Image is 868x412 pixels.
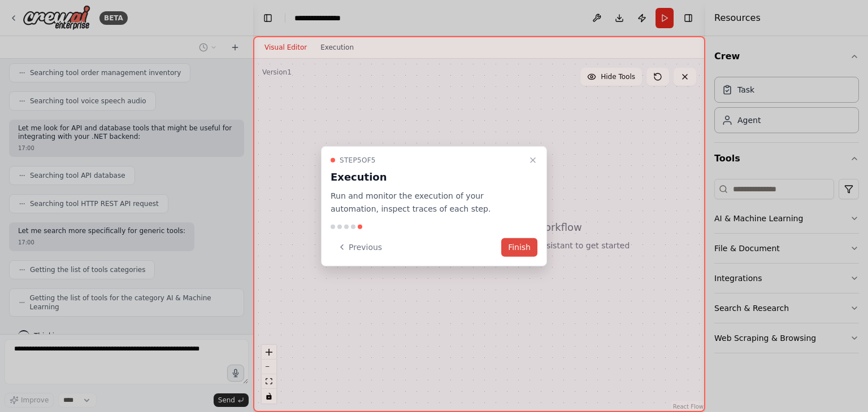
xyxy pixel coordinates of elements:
span: Step 5 of 5 [340,156,376,165]
button: Previous [331,238,389,256]
button: Close walkthrough [526,154,540,167]
button: Hide left sidebar [260,10,276,26]
h3: Execution [331,169,524,185]
button: Finish [501,238,537,256]
p: Run and monitor the execution of your automation, inspect traces of each step. [331,190,524,216]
